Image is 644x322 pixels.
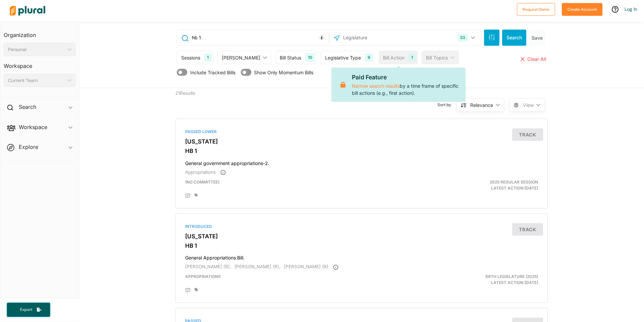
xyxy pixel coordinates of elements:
div: Tooltip anchor [319,35,325,41]
span: Show Only Momentum Bills [254,69,313,76]
button: Export [7,303,50,317]
span: 89th Legislature (2025) [485,274,538,279]
div: 9 [365,53,373,62]
span: Sort by [437,102,457,108]
div: Passed Lower [185,129,538,135]
button: Create Account [562,3,602,16]
button: Request Demo [517,3,555,16]
div: Add tags [195,288,198,292]
span: Export [15,307,37,313]
button: Search [502,30,526,46]
h3: HB 1 [185,242,538,249]
h3: Workspace [4,56,76,71]
h3: [US_STATE] [185,138,538,145]
div: Relevance [470,102,493,109]
div: Add Position Statement [185,288,191,293]
span: Search Filters [488,34,495,40]
a: Create Account [562,5,602,12]
div: Introduced [185,224,538,230]
div: Add tags [195,193,198,197]
button: Save [529,30,545,46]
a: Log In [625,6,637,12]
div: [PERSON_NAME] [222,54,260,61]
div: Bill Action [383,54,405,61]
button: Track [512,223,543,236]
span: [PERSON_NAME] (R), [234,264,280,269]
div: Personal [8,46,65,53]
span: Appropriations [185,274,221,279]
div: 1 [204,53,211,62]
h4: General Appropriations Bill. [185,252,538,261]
input: Enter keywords, bill # or legislator name [191,31,327,44]
div: Current Team [8,77,65,84]
p: by a time frame of specific bill actions (e.g., first action). [352,73,460,96]
div: Add Position Statement [185,193,191,199]
span: View [523,102,534,109]
span: [PERSON_NAME] (R), [185,264,231,269]
input: Legislature [342,31,414,44]
a: Request Demo [517,5,555,12]
span: Appropriations [185,169,216,175]
a: Narrow search results [352,83,400,89]
h3: [US_STATE] [185,233,538,240]
h2: Search [19,103,36,111]
h4: General government appropriations-2. [185,157,538,166]
div: 1 [409,53,416,62]
button: Track [512,128,543,141]
div: Bill Status [280,54,301,61]
div: Latest Action: [DATE] [422,179,543,191]
h3: HB 1 [185,148,538,154]
button: Clear All [519,51,548,68]
div: 53 [458,34,468,41]
span: 2025 Regular Session [490,179,538,185]
div: Legislative Type [325,54,361,61]
div: Bill Topics [426,54,448,61]
div: Sessions [181,54,200,61]
div: Latest Action: [DATE] [422,274,543,286]
div: (no committee) [180,179,422,191]
p: Paid Feature [352,73,460,82]
button: 53 [455,31,479,44]
div: 21 Results [170,88,266,114]
div: 10 [305,53,315,62]
span: [PERSON_NAME] (R) [284,264,328,269]
span: Clear All [527,56,546,62]
span: Include Tracked Bills [190,69,235,76]
h3: Organization [4,25,76,40]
